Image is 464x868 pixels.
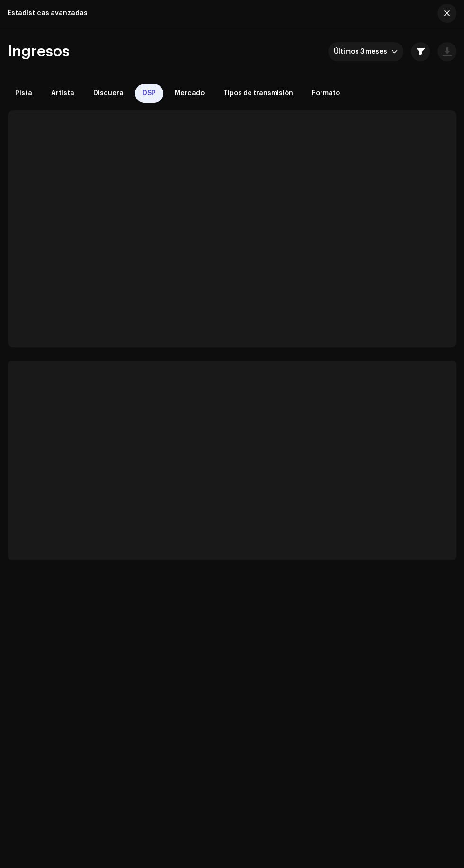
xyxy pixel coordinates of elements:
[8,9,88,17] div: Estadísticas avanzadas
[334,42,391,61] span: Últimos 3 meses
[391,42,398,61] div: dropdown trigger
[175,90,205,97] span: Mercado
[223,90,293,97] span: Tipos de transmisión
[8,44,70,59] span: Ingresos
[312,90,340,97] span: Formato
[51,90,74,97] span: Artista
[143,90,156,97] span: DSP
[93,90,124,97] span: Disquera
[15,90,32,97] span: Pista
